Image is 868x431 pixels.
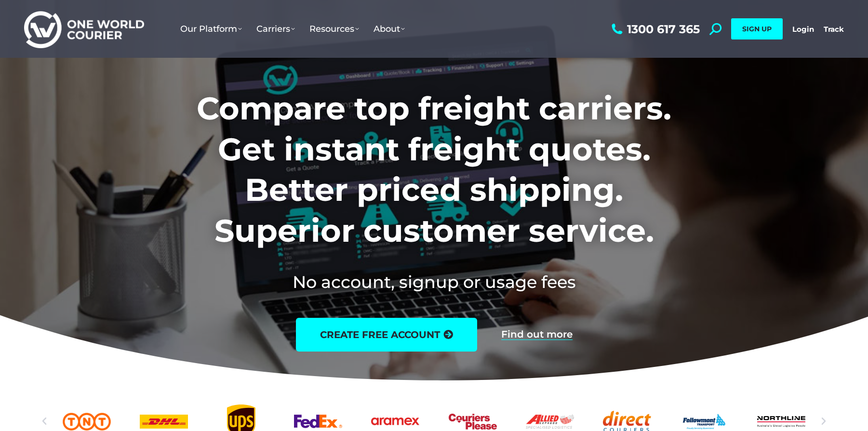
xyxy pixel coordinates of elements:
span: Resources [309,24,359,34]
span: Carriers [256,24,295,34]
a: Find out more [501,329,573,340]
h2: No account, signup or usage fees [133,270,735,294]
span: SIGN UP [742,25,772,33]
a: Login [792,25,814,34]
a: create free account [296,318,477,352]
a: About [366,14,412,44]
span: About [374,24,405,34]
a: Resources [302,14,366,44]
a: Track [824,25,844,34]
a: Our Platform [173,14,249,44]
span: Our Platform [180,24,242,34]
img: One World Courier [24,10,144,49]
h1: Compare top freight carriers. Get instant freight quotes. Better priced shipping. Superior custom... [133,88,735,251]
a: 1300 617 365 [609,23,700,35]
a: SIGN UP [731,18,783,39]
a: Carriers [249,14,302,44]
